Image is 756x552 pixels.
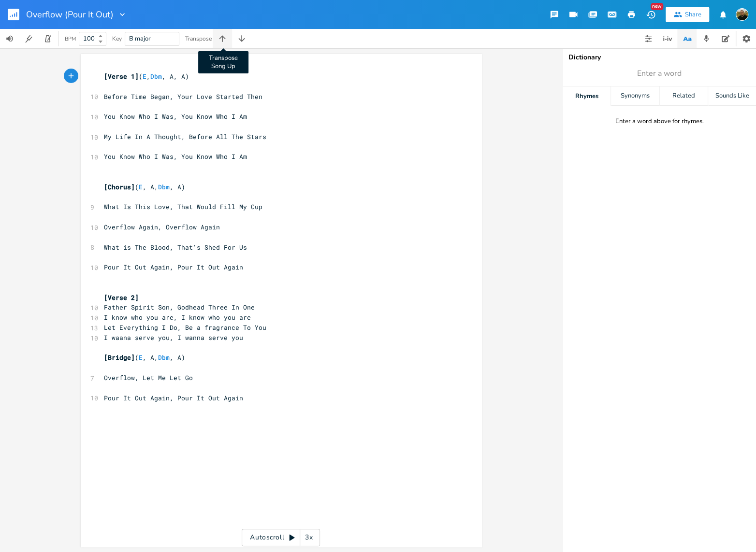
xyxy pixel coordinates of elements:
button: Share [666,7,709,22]
div: Autoscroll [242,529,320,546]
span: What is The Blood, That's Shed For Us [104,243,247,252]
div: Synonyms [611,86,659,106]
span: ( , , A, A) [104,72,189,81]
span: [Verse 2] [104,293,139,302]
span: Overflow (Pour It Out) [26,10,114,19]
div: 3x [300,529,318,546]
span: Dbm [158,353,170,362]
span: You Know Who I Was, You Know Who I Am [104,152,247,161]
span: B major [129,34,151,43]
img: Jordan Jankoviak [736,8,748,21]
div: Sounds Like [708,86,756,106]
span: ( , A, , A) [104,183,185,191]
button: New [641,6,660,23]
span: Pour It Out Again, Pour It Out Again [104,263,243,271]
span: Before Time Began, Your Love Started Then [104,92,262,101]
span: E [143,72,146,81]
div: Rhymes [563,86,611,106]
span: ( , A, , A) [104,353,185,362]
span: Pour It Out Again, Pour It Out Again [104,394,243,402]
div: New [651,3,663,10]
div: BPM [65,36,76,42]
span: Dbm [158,183,170,191]
div: Dictionary [568,54,750,61]
span: [Chorus] [104,183,135,191]
span: Overflow Again, Overflow Again [104,223,220,231]
span: Enter a word [637,68,682,79]
div: Enter a word above for rhymes. [615,117,704,126]
button: Transpose Song Up [213,29,232,48]
div: Related [660,86,708,106]
div: Key [112,36,122,42]
span: Let Everything I Do, Be a fragrance To You [104,323,266,332]
span: [Verse 1] [104,72,139,81]
span: I waana serve you, I wanna serve you [104,333,243,342]
span: E [139,353,143,362]
div: Share [685,10,701,19]
span: [Bridge] [104,353,135,362]
span: You Know Who I Was, You Know Who I Am [104,112,247,121]
span: Father Spirit Son, Godhead Three In One [104,303,255,311]
span: Overflow, Let Me Let Go [104,373,193,382]
span: E [139,183,143,191]
span: My Life In A Thought, Before All The Stars [104,132,266,141]
span: I know who you are, I know who you are [104,313,251,322]
div: Transpose [185,36,212,42]
span: What Is This Love, That Would Fill My Cup [104,202,262,211]
span: Dbm [150,72,162,81]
